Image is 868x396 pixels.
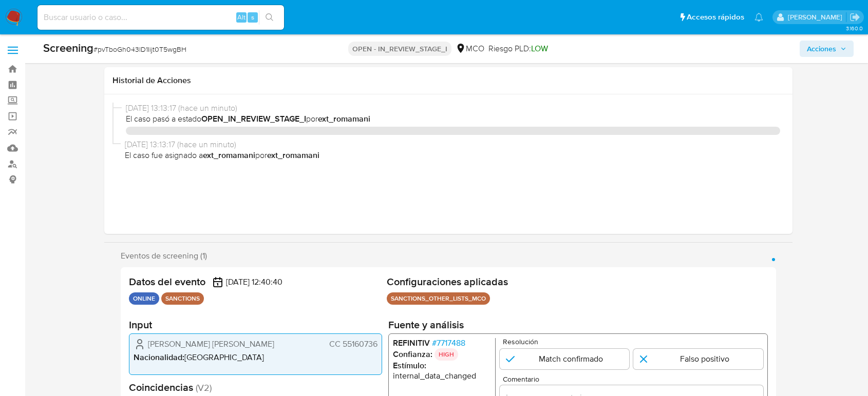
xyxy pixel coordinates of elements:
span: s [251,12,254,22]
span: Acciones [807,41,836,57]
a: Salir [850,12,860,23]
span: Riesgo PLD: [488,43,548,54]
p: ext_romamani@mercadolibre.com [788,12,846,22]
p: OPEN - IN_REVIEW_STAGE_I [348,42,451,56]
button: Acciones [800,41,854,57]
a: Notificaciones [754,13,763,22]
span: # pvTboGh043lD1Iijt0T5wgBH [93,44,186,54]
div: MCO [456,43,484,54]
b: Screening [43,39,93,56]
button: search-icon [259,10,280,25]
span: Accesos rápidos [687,12,744,23]
span: Alt [237,12,246,22]
span: LOW [531,43,548,54]
input: Buscar usuario o caso... [37,11,284,24]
